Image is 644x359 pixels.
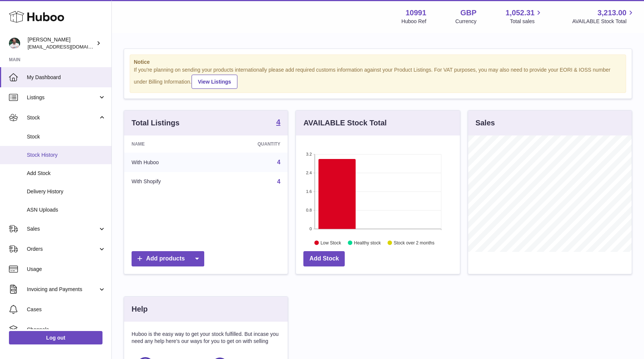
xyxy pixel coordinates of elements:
span: Channels [27,326,106,333]
span: 1,052.31 [506,8,535,18]
td: With Shopify [124,172,212,191]
strong: GBP [460,8,476,18]
img: timshieff@gmail.com [9,38,20,49]
span: My Dashboard [27,74,106,81]
span: [EMAIL_ADDRESS][DOMAIN_NAME] [28,44,110,50]
h3: Sales [476,118,495,128]
span: Sales [27,225,98,232]
h3: AVAILABLE Stock Total [303,118,386,128]
a: Log out [9,331,102,344]
td: With Huboo [124,153,212,172]
span: Stock History [27,152,106,159]
span: Usage [27,266,106,273]
text: Low Stock [321,240,341,245]
th: Quantity [212,135,288,153]
span: Cases [27,306,106,313]
th: Name [124,135,212,153]
strong: 4 [276,118,280,126]
span: Orders [27,246,98,253]
h3: Total Listings [132,118,180,128]
text: Stock over 2 months [394,240,435,245]
span: AVAILABLE Stock Total [572,18,635,25]
text: 0.8 [306,208,312,212]
a: Add products [132,251,204,266]
strong: 10991 [405,8,426,18]
span: Delivery History [27,188,106,195]
span: Invoicing and Payments [27,286,98,293]
p: Huboo is the easy way to get your stock fulfilled. But incase you need any help here's our ways f... [132,331,280,345]
span: 3,213.00 [597,8,626,18]
span: Add Stock [27,170,106,177]
a: 4 [276,118,280,127]
a: Add Stock [303,251,345,266]
span: ASN Uploads [27,206,106,213]
a: 4 [277,178,280,185]
a: 1,052.31 Total sales [506,8,543,25]
a: 3,213.00 AVAILABLE Stock Total [572,8,635,25]
text: 0 [310,227,312,231]
text: 1.6 [306,189,312,194]
div: If you're planning on sending your products internationally please add required customs informati... [134,66,622,89]
span: Listings [27,94,98,101]
text: Healthy stock [354,240,381,245]
div: Huboo Ref [401,18,426,25]
a: View Listings [192,75,237,89]
div: [PERSON_NAME] [28,36,95,50]
strong: Notice [134,59,622,66]
a: 4 [277,159,280,165]
span: Total sales [510,18,543,25]
span: Stock [27,114,98,121]
span: Stock [27,133,106,140]
h3: Help [132,304,148,314]
div: Currency [455,18,477,25]
text: 3.2 [306,152,312,156]
text: 2.4 [306,171,312,175]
